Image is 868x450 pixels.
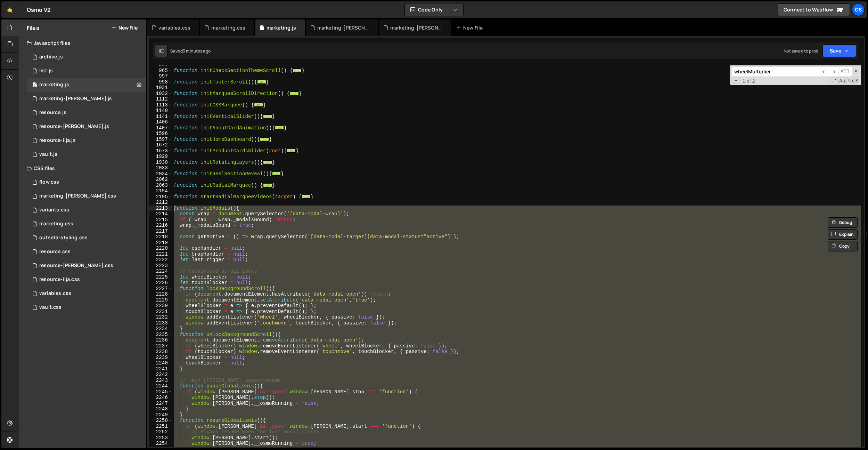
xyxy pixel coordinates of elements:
[149,372,172,378] div: 2242
[838,78,846,85] span: CaseSensitive Search
[149,337,172,343] div: 2236
[272,171,281,175] span: ...
[149,217,172,223] div: 2215
[149,165,172,171] div: 2033
[112,25,138,31] button: New File
[830,78,838,85] span: RegExp Search
[149,418,172,424] div: 2250
[149,412,172,418] div: 2249
[456,24,485,31] div: New File
[27,64,146,78] div: 16596/45151.js
[293,68,302,72] span: ...
[838,67,852,77] span: Alt-Enter
[149,206,172,211] div: 2213
[39,249,71,255] div: resource.css
[149,91,172,97] div: 1032
[27,24,39,32] h2: Files
[405,3,463,16] button: Code Only
[149,148,172,154] div: 1673
[39,304,62,311] div: vault.css
[260,137,269,141] span: ...
[828,229,858,240] button: Explain
[149,142,172,148] div: 1672
[18,36,146,50] div: Javascript files
[39,96,112,102] div: marketing-[PERSON_NAME].js
[149,68,172,74] div: 965
[149,263,172,269] div: 2223
[183,48,211,54] div: 3 minutes ago
[27,287,146,300] div: 16596/45154.css
[149,395,172,401] div: 2246
[149,131,172,137] div: 1596
[1,1,18,18] a: 🤙
[27,231,146,245] div: 16596/45156.css
[828,217,858,228] button: Debug
[39,221,73,227] div: marketing.css
[18,161,146,175] div: CSS files
[263,183,272,187] span: ...
[287,148,296,152] span: ...
[39,193,116,199] div: marketing-[PERSON_NAME].css
[149,297,172,303] div: 2229
[39,82,69,88] div: marketing.js
[149,441,172,447] div: 2254
[852,3,865,16] a: Os
[149,280,172,286] div: 2226
[39,290,71,297] div: variables.css
[149,332,172,338] div: 2235
[149,200,172,206] div: 2212
[732,78,740,84] span: Toggle Replace mode
[27,189,146,203] div: 16596/46284.css
[27,203,146,217] div: 16596/45511.css
[149,194,172,200] div: 2195
[33,83,37,88] span: 0
[149,355,172,361] div: 2239
[267,24,296,31] div: marketing.js
[39,179,59,185] div: flow.css
[829,67,838,77] span: ​
[149,389,172,395] div: 2245
[39,123,109,130] div: resource-[PERSON_NAME].js
[149,303,172,309] div: 2230
[819,67,829,77] span: ​
[149,406,172,412] div: 2248
[778,3,850,16] a: Connect to Webflow
[27,92,146,106] div: 16596/45424.js
[149,424,172,429] div: 2251
[39,235,88,241] div: outseta-styling.css
[149,366,172,372] div: 2241
[27,259,146,273] div: 16596/46196.css
[149,183,172,188] div: 2063
[149,257,172,263] div: 2222
[257,80,266,83] span: ...
[149,228,172,234] div: 2217
[39,276,80,283] div: resource-ilja.css
[27,106,146,120] div: 16596/46183.js
[149,343,172,349] div: 2237
[149,234,172,240] div: 2218
[27,134,146,147] div: 16596/46195.js
[254,103,263,106] span: ...
[39,137,76,144] div: resource-ilja.js
[149,177,172,183] div: 2062
[275,126,284,129] span: ...
[149,240,172,246] div: 2219
[39,207,69,213] div: variants.css
[27,78,146,92] div: 16596/45422.js
[317,24,369,31] div: marketing-[PERSON_NAME].css
[39,151,57,158] div: vault.js
[27,273,146,287] div: 16596/46198.css
[149,114,172,120] div: 1141
[149,73,172,79] div: 997
[39,68,53,74] div: list.js
[149,435,172,441] div: 2253
[149,268,172,274] div: 2224
[149,85,172,91] div: 1031
[27,50,146,64] div: 16596/46210.js
[158,24,190,31] div: variables.css
[149,188,172,194] div: 2194
[211,24,245,31] div: marketing.css
[149,291,172,297] div: 2228
[149,360,172,366] div: 2240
